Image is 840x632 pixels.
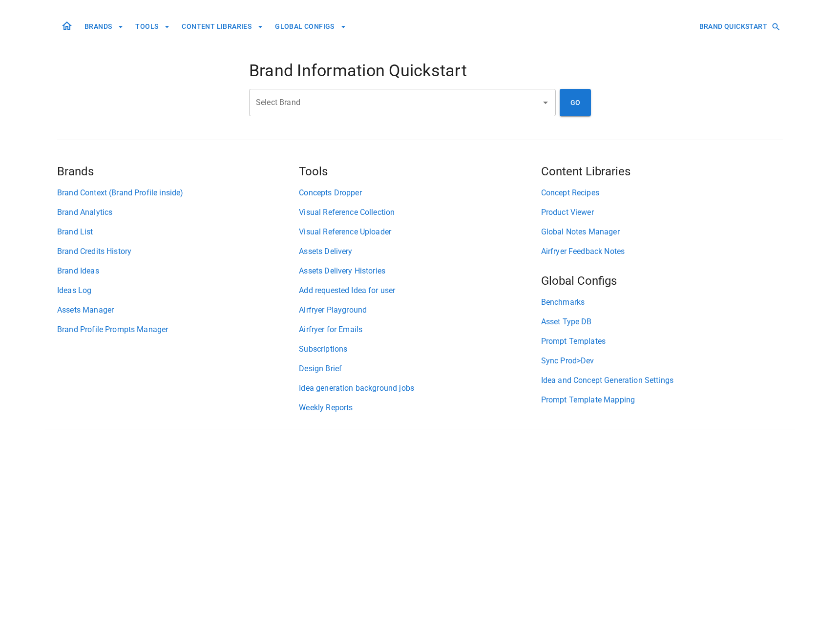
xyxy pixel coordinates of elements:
[271,18,350,36] button: GLOBAL CONFIGS
[57,324,299,336] a: Brand Profile Prompts Manager
[249,61,591,81] h4: Brand Information Quickstart
[57,207,299,218] a: Brand Analytics
[299,207,541,218] a: Visual Reference Collection
[541,355,783,367] a: Sync Prod>Dev
[299,382,541,394] a: Idea generation background jobs
[541,316,783,328] a: Asset Type DB
[541,226,783,238] a: Global Notes Manager
[299,246,541,257] a: Assets Delivery
[57,187,299,199] a: Brand Context (Brand Profile inside)
[541,375,783,386] a: Idea and Concept Generation Settings
[57,226,299,238] a: Brand List
[299,304,541,316] a: Airfryer Playground
[541,336,783,347] a: Prompt Templates
[539,96,552,109] button: Open
[299,226,541,238] a: Visual Reference Uploader
[57,285,299,296] a: Ideas Log
[299,402,541,414] a: Weekly Reports
[299,187,541,199] a: Concepts Dropper
[541,187,783,199] a: Concept Recipes
[299,265,541,277] a: Assets Delivery Histories
[299,164,541,179] h5: Tools
[299,285,541,296] a: Add requested Idea for user
[541,164,783,179] h5: Content Libraries
[560,89,591,116] button: GO
[57,164,299,179] h5: Brands
[299,324,541,336] a: Airfryer for Emails
[541,394,783,406] a: Prompt Template Mapping
[131,18,174,36] button: TOOLS
[541,296,783,308] a: Benchmarks
[81,18,127,36] button: BRANDS
[541,273,783,289] h5: Global Configs
[299,363,541,375] a: Design Brief
[541,207,783,218] a: Product Viewer
[57,246,299,257] a: Brand Credits History
[541,246,783,257] a: Airfryer Feedback Notes
[178,18,267,36] button: CONTENT LIBRARIES
[299,343,541,355] a: Subscriptions
[57,304,299,316] a: Assets Manager
[695,18,783,36] button: BRAND QUICKSTART
[57,265,299,277] a: Brand Ideas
